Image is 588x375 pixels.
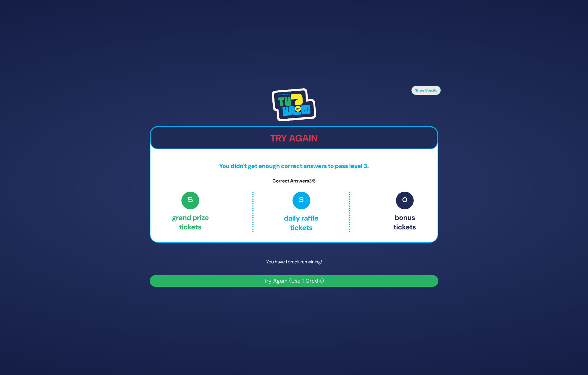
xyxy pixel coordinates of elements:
[150,253,438,270] p: You have 1 credit remaining!
[151,133,437,144] h2: Try Again
[266,192,336,232] p: Daily Raffle tickets
[411,86,441,95] button: Share Credits
[150,177,438,185] p: Correct Answers
[150,275,438,287] button: Try Again (Use 1 Credit)
[293,192,310,209] span: 3
[309,178,316,184] span: 3/8
[394,192,416,232] p: Bonus tickets
[172,192,209,232] p: Grand Prize tickets
[272,88,316,121] img: Tournament Logo
[150,162,438,170] p: You didn't get enough correct answers to pass level 3.
[396,192,414,209] span: 0
[181,192,199,209] span: 5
